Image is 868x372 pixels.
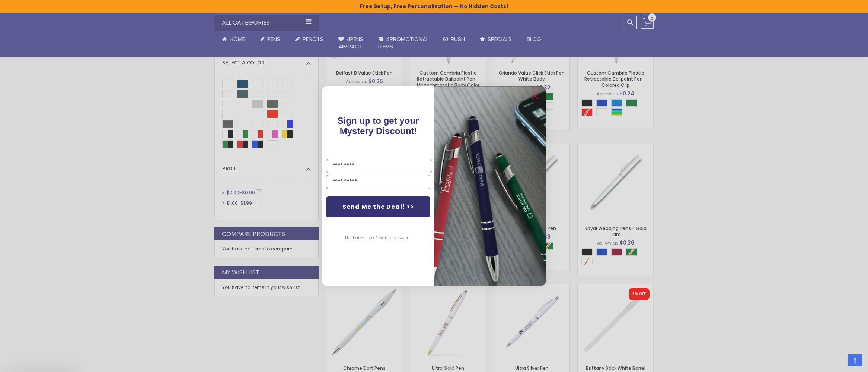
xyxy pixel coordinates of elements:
[326,196,430,217] button: Send Me the Deal! >>
[338,116,419,136] span: Sign up to get your Mystery Discount
[341,228,415,247] button: No thanks, I don't want a discount.
[434,86,546,285] img: pop-up-image
[338,116,419,136] span: !
[529,90,541,102] button: Close dialog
